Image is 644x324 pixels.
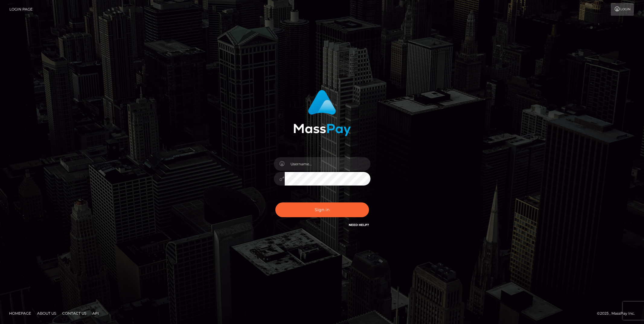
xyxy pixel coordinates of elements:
[275,202,369,217] button: Sign in
[7,309,34,318] a: Homepage
[60,309,89,318] a: Contact Us
[349,223,369,227] a: Need Help?
[293,90,351,136] img: MassPay Login
[9,3,33,16] a: Login Page
[597,310,639,317] div: © 2025 , MassPay Inc.
[285,157,370,171] input: Username...
[35,309,59,318] a: About Us
[611,3,634,16] a: Login
[90,309,101,318] a: API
